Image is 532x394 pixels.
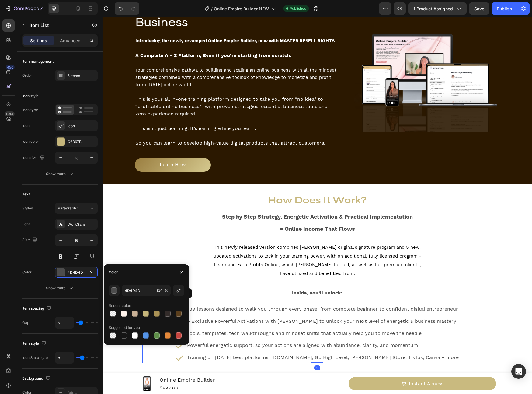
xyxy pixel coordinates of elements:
p: Training on [DATE] best platforms: [DOMAIN_NAME], Go High Level, [PERSON_NAME] Store, TikTok, Can... [85,336,356,345]
p: Advanced [60,37,81,44]
div: Icon [68,123,96,129]
div: Text [22,192,30,197]
p: 189 lessons designed to walk you through every phase, from complete beginner to confident digital... [85,288,356,297]
div: Item management [22,59,54,64]
span: % [165,288,168,294]
div: Order [22,73,32,78]
div: Rich Text Editor. Editing area: main [84,323,357,334]
span: Step by Step Strategy, Energetic Activation & Practical Implementation [120,196,310,203]
p: 7 [40,5,43,12]
div: Gap [22,320,29,325]
div: Item List [47,273,64,279]
div: Rich Text Editor. Editing area: main [84,311,357,322]
img: gempages_533010238576526094-1f1eb16b-e55b-41b0-ad4a-15a1d5522c76.png [252,6,397,115]
div: Rich Text Editor. Editing area: main [110,225,320,262]
span: = Online Income That Flows [177,209,252,215]
div: Rich Text Editor. Editing area: main [32,19,236,130]
div: 450 [6,65,15,70]
div: WorkSans [68,222,96,227]
span: Your comprehensive pathwa to building and scaling an online business with all the mindset strateg... [33,50,234,70]
div: Rich Text Editor. Editing area: main [84,287,357,297]
a: Learn How [32,141,108,155]
span: 1 product assigned [413,5,453,12]
input: Auto [55,352,74,363]
div: Font [22,221,30,227]
span: So you can learn to develop high-value digital products that attract customers. [33,123,223,129]
p: Tools, templates, tech walkthroughs and mindset shifts that actually help you to move the needle [85,312,356,321]
button: Paragraph 1 [55,203,98,214]
div: Publish [497,5,512,12]
button: Show more [22,168,98,179]
span: This newly released version combines [PERSON_NAME] original signature program and 5 new, updated ... [111,227,319,259]
div: Item style [22,339,47,348]
div: Size [22,236,38,244]
div: Icon type [22,107,38,113]
span: Paragraph 1 [58,206,78,211]
div: Color [22,269,32,275]
div: 5 items [68,73,96,79]
div: Icon size [22,154,46,162]
div: Styles [22,206,33,211]
div: Color [109,269,118,275]
div: Suggested for you [109,325,140,330]
button: Instant Access [246,360,394,374]
div: Icon color [22,139,39,144]
button: 7 [2,2,45,15]
button: Show more [22,283,98,294]
p: Settings [30,37,47,44]
p: Item List [30,22,81,29]
div: Item spacing [22,304,53,313]
span: This is your all in-one training platform designed to take you from “no idea” to “profitable onli... [33,79,225,100]
div: Icon & text gap [22,355,48,361]
div: Icon [22,123,30,128]
span: How Does It Work? [165,177,264,188]
strong: A Complete A - Z Platform, Even if you’re starting from scratch. [33,35,189,41]
div: Beta [5,111,15,116]
iframe: Design area [103,17,532,394]
div: C6B67B [68,139,96,145]
div: Show more [46,285,74,291]
span: Published [290,6,306,11]
span: / [211,5,213,12]
input: Auto [55,317,74,328]
span: This isn’t just learning. It’s earning while you learn. [33,108,153,114]
div: 0 [212,348,218,353]
div: Background [22,375,52,383]
button: Save [469,2,489,15]
div: Open Intercom Messenger [511,364,526,379]
span: Online Empire Builder NEW [214,5,269,12]
div: Rich Text Editor. Editing area: main [84,299,357,310]
p: Learn How [57,143,83,152]
div: Recent colors [109,303,132,308]
strong: Introducing the newly revamped Online Empire Builder, now with MASTER RESELL RIGHTS [33,21,232,26]
div: Show more [46,171,74,177]
button: Publish [492,2,517,15]
p: Powerful energetic support, so your actions are aligned with abundance, clarity, and momentum [85,324,356,333]
button: 1 product assigned [408,2,467,15]
div: Instant Access [306,362,341,371]
div: Rich Text Editor. Editing area: main [84,335,357,346]
input: Eg: FFFFFF [122,285,154,296]
div: 4D4D4D [68,270,85,275]
div: Undo/Redo [115,2,139,15]
p: 5 Exclusive Powerful Activations with [PERSON_NAME] to unlock your next level of energetic & busi... [85,300,356,309]
span: Inside, you’ll unlock: [190,273,240,279]
span: Save [474,6,484,11]
div: Icon style [22,93,39,99]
